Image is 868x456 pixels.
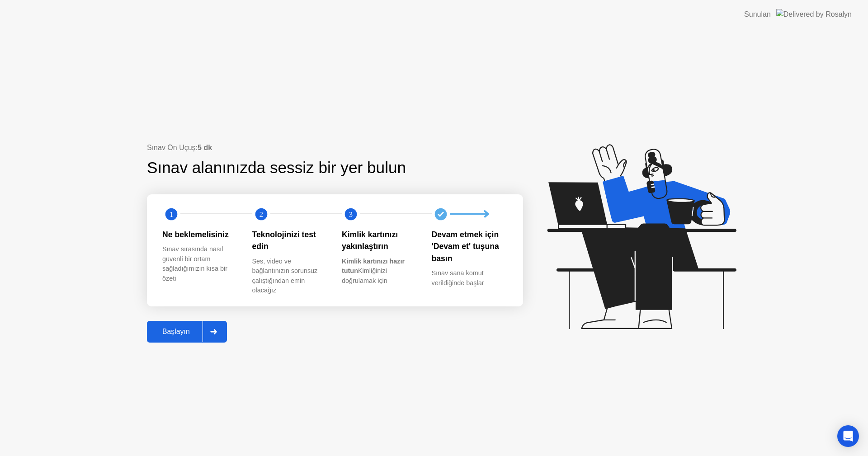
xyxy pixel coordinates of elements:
img: Delivered by Rosalyn [776,9,852,19]
b: 5 dk [198,144,212,151]
div: Sınav sırasında nasıl güvenli bir ortam sağladığımızın kısa bir özeti [162,244,238,283]
div: Teknolojinizi test edin [252,229,328,253]
text: 1 [170,210,173,218]
div: Sunulan [744,9,771,20]
div: Başlayın [150,328,203,336]
div: Kimlik kartınızı yakınlaştırın [342,229,417,253]
text: 3 [349,210,353,218]
div: Ne beklemelisiniz [162,229,238,240]
div: Open Intercom Messenger [837,425,859,447]
div: Devam etmek için 'Devam et' tuşuna basın [432,229,507,264]
div: Kimliğinizi doğrulamak için [342,257,417,286]
text: 2 [259,210,263,218]
div: Sınav alanınızda sessiz bir yer bulun [147,156,466,180]
button: Başlayın [147,321,227,343]
div: Sınav Ön Uçuş: [147,142,523,153]
b: Kimlik kartınızı hazır tutun [342,258,405,275]
div: Sınav sana komut verildiğinde başlar [432,268,507,288]
div: Ses, video ve bağlantınızın sorunsuz çalıştığından emin olacağız [252,257,328,296]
